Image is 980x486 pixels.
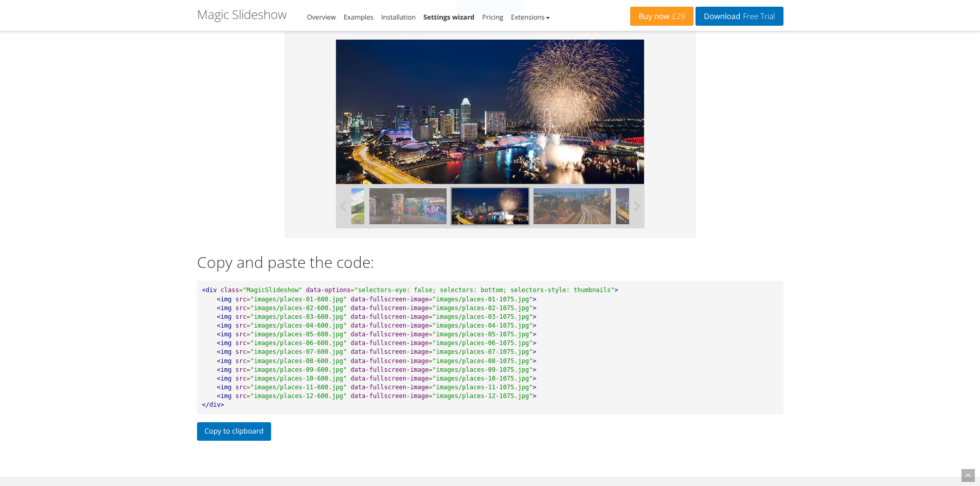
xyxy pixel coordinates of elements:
img: Magic Slideshow - Settings Wizard [336,40,645,184]
span: = [246,357,250,365]
span: = [246,339,250,347]
span: = [246,366,250,373]
span: > [533,375,537,382]
span: "images/places-07-1075.jpg" [433,348,533,355]
span: = [429,304,432,312]
a: DownloadFree Trial [696,7,783,26]
span: <img [217,392,231,400]
a: Examples [344,12,373,22]
span: <img [217,348,231,355]
a: Pricing [482,12,503,22]
span: = [429,331,432,338]
span: = [246,384,250,391]
span: src [236,296,247,303]
button: Copy to clipboard [197,422,272,441]
span: = [429,366,432,373]
img: places-05-600.jpg [533,188,610,224]
h2: Copy and paste the code: [197,254,783,271]
span: > [533,339,537,347]
span: <img [217,366,231,373]
span: > [533,296,537,303]
span: src [236,313,247,320]
span: "images/places-11-1075.jpg" [433,384,533,391]
a: Buy now£29 [630,7,693,26]
span: data-fullscreen-image [351,392,429,400]
span: "images/places-05-600.jpg" [250,331,347,338]
span: > [533,348,537,355]
span: = [429,339,432,347]
span: = [429,375,432,382]
span: = [239,286,243,294]
span: <img [217,331,231,338]
span: "images/places-02-1075.jpg" [433,304,533,312]
span: "images/places-09-1075.jpg" [433,366,533,373]
span: <img [217,313,231,320]
span: data-fullscreen-image [351,339,429,347]
span: > [533,322,537,329]
span: src [236,357,247,365]
span: > [533,392,537,400]
span: src [236,339,247,347]
span: data-fullscreen-image [351,304,429,312]
span: <img [217,304,231,312]
span: = [246,313,250,320]
span: = [429,392,432,400]
span: "images/places-06-600.jpg" [250,339,347,347]
span: <img [217,357,231,365]
span: <img [217,296,231,303]
span: = [429,313,432,320]
span: data-fullscreen-image [351,375,429,382]
span: src [236,366,247,373]
h1: Magic Slideshow [197,8,287,21]
span: class [221,286,239,294]
span: "images/places-01-1075.jpg" [433,296,533,303]
span: src [236,384,247,391]
span: src [236,331,247,338]
span: = [246,392,250,400]
span: src [236,304,247,312]
span: <img [217,375,231,382]
span: = [246,348,250,355]
span: "images/places-12-600.jpg" [250,392,347,400]
span: "images/places-01-600.jpg" [250,296,347,303]
span: data-fullscreen-image [351,331,429,338]
span: "images/places-09-600.jpg" [250,366,347,373]
span: "images/places-11-600.jpg" [250,384,347,391]
span: "images/places-10-600.jpg" [250,375,347,382]
span: "images/places-05-1075.jpg" [433,331,533,338]
a: Installation [381,12,416,22]
span: "images/places-12-1075.jpg" [433,392,533,400]
span: = [429,384,432,391]
span: = [246,331,250,338]
span: <img [217,339,231,347]
img: places-03-600.jpg [370,188,447,224]
span: = [429,296,432,303]
span: data-fullscreen-image [351,366,429,373]
span: = [246,296,250,303]
span: <div [202,286,217,294]
span: src [236,392,247,400]
span: > [533,331,537,338]
span: </div> [202,401,224,408]
span: src [236,322,247,329]
span: "images/places-03-1075.jpg" [433,313,533,320]
span: "images/places-08-600.jpg" [250,357,347,365]
span: "images/places-10-1075.jpg" [433,375,533,382]
span: = [246,304,250,312]
span: "images/places-02-600.jpg" [250,304,347,312]
span: = [246,322,250,329]
span: = [429,348,432,355]
span: "images/places-06-1075.jpg" [433,339,533,347]
img: places-06-600.jpg [616,188,692,224]
span: "MagicSlideshow" [243,286,302,294]
span: <img [217,384,231,391]
span: > [533,313,537,320]
span: Free Trial [740,12,775,21]
span: "images/places-08-1075.jpg" [433,357,533,365]
span: "images/places-04-1075.jpg" [433,322,533,329]
span: data-options [306,286,351,294]
span: > [533,366,537,373]
span: data-fullscreen-image [351,384,429,391]
span: > [615,286,618,294]
img: places-04-600.jpg [452,188,528,224]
